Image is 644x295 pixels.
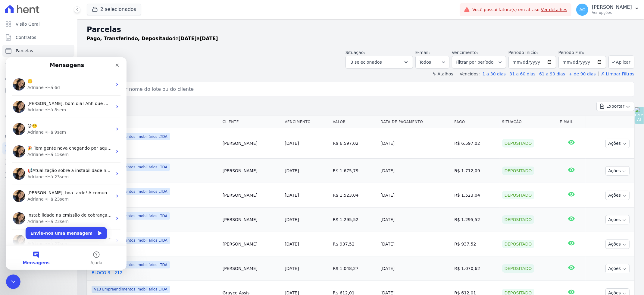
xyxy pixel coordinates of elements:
[285,193,299,198] a: [DATE]
[21,161,38,167] div: Adriane
[330,183,378,208] td: R$ 1.523,04
[452,208,499,232] td: R$ 1.295,52
[92,221,218,227] a: BLOCO 3 - 112
[178,36,197,41] strong: [DATE]
[87,36,172,41] strong: Pago, Transferindo, Depositado
[21,183,38,190] div: Adriane
[21,133,501,138] span: [PERSON_NAME], boa tarde! A comunicação com o BB foi estabelecida e a remessa foi aprovada. Tiver...
[92,141,218,154] a: BLOCO 03 - 203BLOCO 03 - 203
[39,183,63,190] div: • Há 27sem
[2,71,74,83] a: Clientes
[92,196,218,202] a: BLOCO 3 - 107
[92,172,218,178] a: BLOCO 3 - 105
[605,166,630,176] button: Ações
[452,159,499,183] td: R$ 1.712,09
[345,50,365,55] label: Situação:
[2,142,74,154] a: Recebíveis
[21,49,38,56] div: Adriane
[596,102,634,111] button: Exportar
[500,116,558,128] th: Situação
[605,239,630,249] button: Ações
[5,133,72,140] div: Plataformas
[472,7,567,13] span: Você possui fatura(s) em atraso.
[598,71,634,76] a: ✗ Limpar Filtros
[2,156,74,168] a: Conta Hent
[6,57,127,270] iframe: Intercom live chat
[87,24,634,35] h2: Parcelas
[2,18,74,30] a: Visão Geral
[452,116,499,128] th: Pago
[330,208,378,232] td: R$ 1.295,52
[87,4,141,15] button: 2 selecionados
[592,4,632,10] p: [PERSON_NAME]
[330,128,378,159] td: R$ 6.597,02
[502,191,534,199] div: Depositado
[16,48,33,54] span: Parcelas
[92,163,170,171] span: V13 Empreendimentos Imobiliários LTDA
[452,256,499,281] td: R$ 1.070,62
[285,217,299,222] a: [DATE]
[483,71,506,76] a: 1 a 30 dias
[220,232,282,256] td: [PERSON_NAME]
[282,116,330,128] th: Vencimento
[452,232,499,256] td: R$ 937,52
[7,177,19,189] img: Profile image for Adriane
[92,261,170,268] span: V13 Empreendimentos Imobiliários LTDA
[452,183,499,208] td: R$ 1.523,04
[6,274,20,289] iframe: Intercom live chat
[558,49,606,56] label: Período Fim:
[330,159,378,183] td: R$ 1.675,79
[378,256,452,281] td: [DATE]
[2,111,74,123] a: Negativação
[605,191,630,200] button: Ações
[220,116,282,128] th: Cliente
[457,71,480,76] label: Vencidos:
[608,56,634,68] button: Aplicar
[7,66,19,78] img: Profile image for Adriane
[452,50,478,55] label: Vencimento:
[220,256,282,281] td: [PERSON_NAME]
[16,34,36,40] span: Contratos
[2,98,74,110] a: Transferências
[220,208,282,232] td: [PERSON_NAME]
[330,256,378,281] td: R$ 1.048,27
[20,170,101,182] button: Envie-nos uma mensagem
[92,286,170,293] span: V13 Empreendimentos Imobiliários LTDA
[92,147,218,154] span: BLOCO 03 - 203
[2,84,74,97] a: Minha Carteira
[378,116,452,128] th: Data de Pagamento
[508,50,538,55] label: Período Inicío:
[285,266,299,271] a: [DATE]
[39,94,63,100] div: • Há 15sem
[452,128,499,159] td: R$ 6.597,02
[502,264,534,273] div: Depositado
[378,183,452,208] td: [DATE]
[378,232,452,256] td: [DATE]
[378,208,452,232] td: [DATE]
[92,212,170,220] span: V13 Empreendimentos Imobiliários LTDA
[330,232,378,256] td: R$ 937,52
[7,155,19,167] img: Profile image for Adriane
[285,141,299,146] a: [DATE]
[7,133,19,145] img: Profile image for Adriane
[87,35,218,42] p: de a
[220,159,282,183] td: [PERSON_NAME]
[39,72,60,78] div: • Há 9sem
[92,270,218,276] a: BLOCO 3 - 212
[502,167,534,175] div: Depositado
[21,72,38,78] div: Adriane
[378,159,452,183] td: [DATE]
[92,133,170,140] span: V13 Empreendimentos Imobiliários LTDA
[2,31,74,43] a: Contratos
[39,49,60,56] div: • Há 8sem
[39,161,63,167] div: • Há 23sem
[60,188,120,212] button: Ajuda
[569,71,596,76] a: + de 90 dias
